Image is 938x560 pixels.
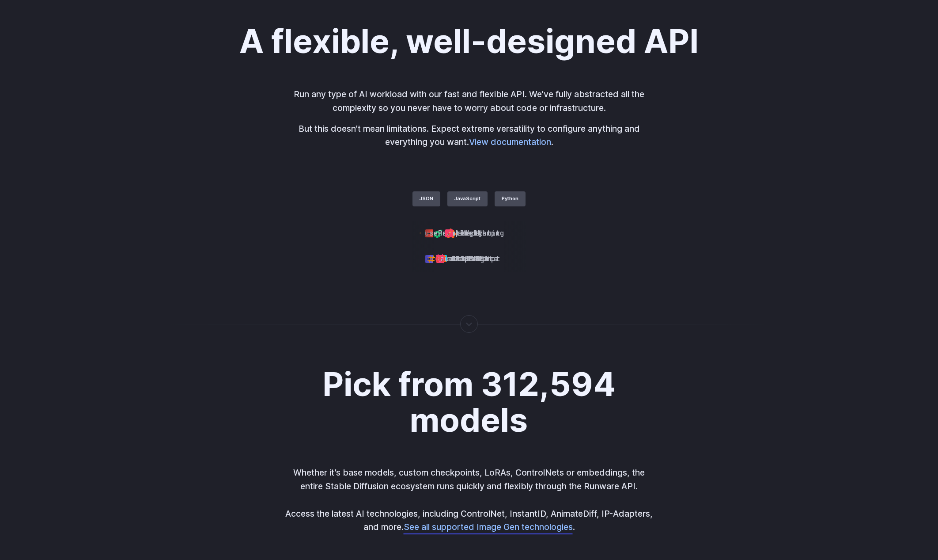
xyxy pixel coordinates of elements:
[285,88,653,114] p: Run any type of AI workload with our fast and flexible API. We’ve fully abstracted all the comple...
[412,191,440,206] label: JSON
[239,23,699,59] h2: A flexible, well-designed API
[469,137,551,147] a: View documentation
[458,228,480,239] span: steps
[285,466,653,534] p: Whether it’s base models, custom checkpoints, LoRAs, ControlNets or embeddings, the entire Stable...
[302,366,636,438] h2: Pick from 312,594 models
[495,191,526,206] label: Python
[285,122,653,149] p: But this doesn’t mean limitations. Expect extreme versatility to configure anything and everythin...
[447,191,488,206] label: JavaScript
[404,522,573,532] a: See all supported Image Gen technologies
[450,253,489,265] span: scheduler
